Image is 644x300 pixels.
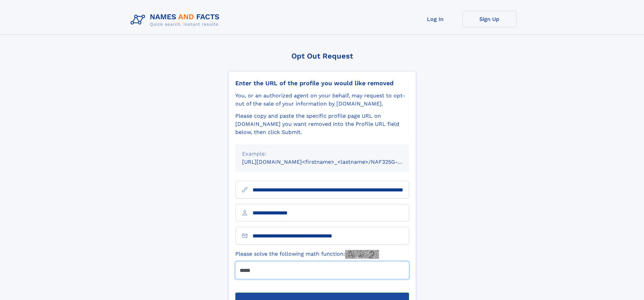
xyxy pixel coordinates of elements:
[408,11,462,27] a: Log In
[228,52,416,60] div: Opt Out Request
[235,250,379,259] label: Please solve the following math function:
[235,79,409,87] div: Enter the URL of the profile you would like removed
[235,112,409,136] div: Please copy and paste the specific profile page URL on [DOMAIN_NAME] you want removed into the Pr...
[462,11,517,27] a: Sign Up
[242,150,402,158] div: Example:
[128,11,225,29] img: Logo Names and Facts
[235,92,409,108] div: You, or an authorized agent on your behalf, may request to opt-out of the sale of your informatio...
[242,159,422,165] small: [URL][DOMAIN_NAME]<firstname>_<lastname>/NAF325G-xxxxxxxx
